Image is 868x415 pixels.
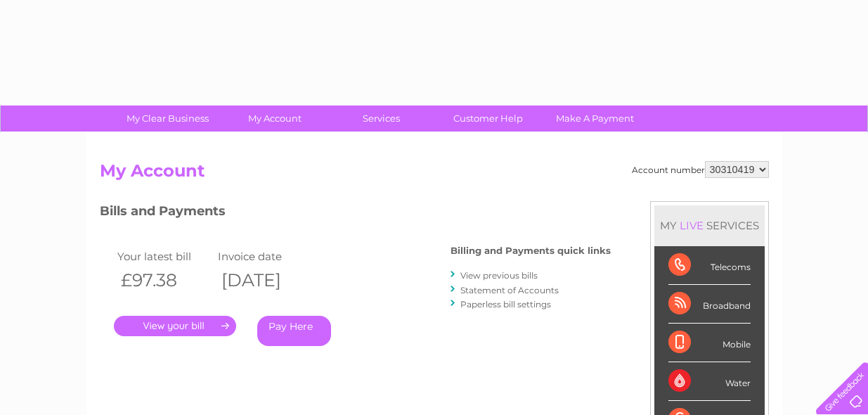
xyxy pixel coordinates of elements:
[460,270,538,281] a: View previous bills
[668,246,751,285] div: Telecoms
[668,362,751,401] div: Water
[668,324,751,362] div: Mobile
[114,266,215,295] th: £97.38
[430,106,546,132] a: Customer Help
[677,219,706,232] div: LIVE
[460,299,551,309] a: Paperless bill settings
[668,285,751,324] div: Broadband
[632,161,769,178] div: Account number
[100,161,769,188] h2: My Account
[100,201,611,226] h3: Bills and Payments
[114,316,236,336] a: .
[537,106,653,132] a: Make A Payment
[114,247,215,266] td: Your latest bill
[654,205,765,245] div: MY SERVICES
[214,247,316,266] td: Invoice date
[214,266,316,295] th: [DATE]
[460,285,559,295] a: Statement of Accounts
[216,106,332,132] a: My Account
[323,106,439,132] a: Services
[110,106,226,132] a: My Clear Business
[257,316,331,346] a: Pay Here
[451,245,611,256] h4: Billing and Payments quick links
